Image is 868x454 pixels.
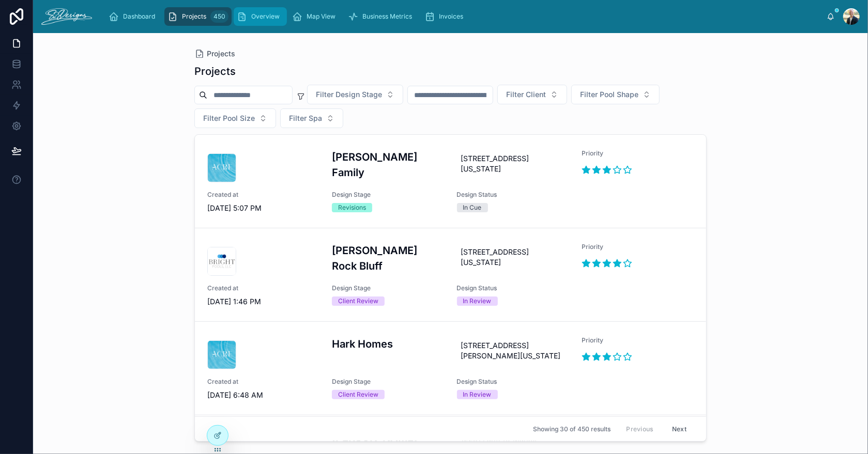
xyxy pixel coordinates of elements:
[307,85,403,104] button: Select Button
[332,336,444,352] h3: Hark Homes
[182,12,206,21] span: Projects
[332,243,444,274] h3: [PERSON_NAME] Rock Bluff
[338,296,378,306] div: Client Review
[195,321,706,415] a: Hark Homes[STREET_ADDRESS][PERSON_NAME][US_STATE]PriorityCreated at[DATE] 6:48 AMDesign StageClie...
[338,203,366,212] div: Revisions
[194,49,235,59] a: Projects
[421,7,470,26] a: Invoices
[497,85,567,104] button: Select Button
[463,203,482,212] div: In Cue
[332,191,444,199] span: Design Stage
[207,378,319,386] span: Created at
[307,12,336,21] span: Map View
[461,340,565,361] span: [STREET_ADDRESS][PERSON_NAME][US_STATE]
[123,12,155,21] span: Dashboard
[332,284,444,292] span: Design Stage
[207,284,319,292] span: Created at
[582,149,694,158] span: Priority
[164,7,232,26] a: Projects450
[345,7,419,26] a: Business Metrics
[207,296,319,307] span: [DATE] 1:46 PM
[207,191,319,199] span: Created at
[461,247,565,268] span: [STREET_ADDRESS][US_STATE]
[582,336,694,345] span: Priority
[463,390,492,399] div: In Review
[289,113,322,123] span: Filter Spa
[194,108,276,128] button: Select Button
[251,12,280,21] span: Overview
[580,89,638,100] span: Filter Pool Shape
[665,421,694,437] button: Next
[316,89,382,100] span: Filter Design Stage
[362,12,412,21] span: Business Metrics
[210,10,229,23] div: 450
[461,153,565,174] span: [STREET_ADDRESS][US_STATE]
[203,113,255,123] span: Filter Pool Size
[571,85,660,104] button: Select Button
[105,7,162,26] a: Dashboard
[207,390,319,400] span: [DATE] 6:48 AM
[582,243,694,251] span: Priority
[533,425,611,433] span: Showing 30 of 450 results
[332,149,444,180] h3: [PERSON_NAME] Family
[506,89,546,100] span: Filter Client
[457,284,569,292] span: Design Status
[463,296,492,306] div: In Review
[207,49,235,59] span: Projects
[289,7,343,26] a: Map View
[195,228,706,321] a: [PERSON_NAME] Rock Bluff[STREET_ADDRESS][US_STATE]PriorityCreated at[DATE] 1:46 PMDesign StageCli...
[100,5,827,28] div: scrollable content
[234,7,287,26] a: Overview
[457,378,569,386] span: Design Status
[194,64,236,79] h1: Projects
[332,378,444,386] span: Design Stage
[280,108,343,128] button: Select Button
[457,191,569,199] span: Design Status
[439,12,463,21] span: Invoices
[41,8,92,25] img: App logo
[207,203,319,213] span: [DATE] 5:07 PM
[338,390,378,399] div: Client Review
[195,135,706,228] a: [PERSON_NAME] Family[STREET_ADDRESS][US_STATE]PriorityCreated at[DATE] 5:07 PMDesign StageRevisio...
